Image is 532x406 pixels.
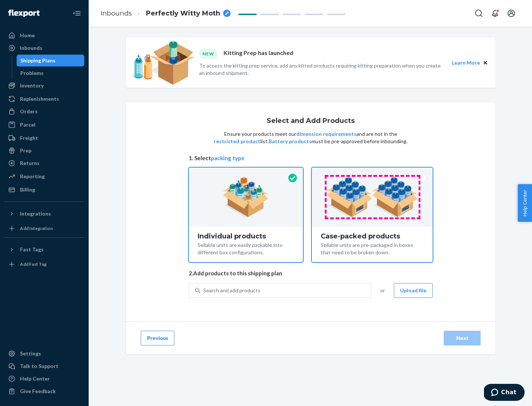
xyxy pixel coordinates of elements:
[224,49,293,59] p: Kitting Prep has launched
[394,283,433,298] button: Upload file
[20,375,50,382] div: Help Center
[20,95,59,103] div: Replenishments
[444,331,481,345] button: Next
[4,373,84,385] a: Help Center
[380,287,385,294] span: or
[4,348,84,359] a: Settings
[20,147,31,154] div: Prep
[20,350,41,357] div: Settings
[213,130,408,145] p: Ensure your products meet our and are not in the list. must be pre-approved before inbounding.
[20,362,58,370] div: Talk to Support
[4,145,84,156] a: Prep
[141,331,174,345] button: Previous
[20,44,42,52] div: Inbounds
[488,6,502,21] button: Open notifications
[481,59,490,67] button: Close
[4,385,84,397] button: Give Feedback
[484,384,525,402] iframe: Opens a widget where you can chat to one of our agents
[321,240,424,256] div: Sellable units are pre-packaged in boxes that need to be broken down.
[269,138,311,145] button: Battery products
[20,388,56,395] div: Give Feedback
[20,261,47,267] div: Add Fast Tag
[4,42,84,54] a: Inbounds
[504,6,519,21] button: Open account menu
[20,108,38,115] div: Orders
[20,210,51,217] div: Integrations
[203,287,260,294] div: Search and add products
[146,9,220,18] span: Perfectly Witty Moth
[20,134,38,142] div: Freight
[4,119,84,131] a: Parcel
[214,138,260,145] button: restricted product
[20,173,45,180] div: Reporting
[211,154,245,162] button: packing type
[4,184,84,196] a: Billing
[4,171,84,182] a: Reporting
[267,117,355,125] h1: Select and Add Products
[17,67,85,79] a: Problems
[20,246,44,253] div: Fast Tags
[4,157,84,169] a: Returns
[4,30,84,41] a: Home
[321,233,424,240] div: Case-packed products
[4,208,84,220] button: Integrations
[223,177,269,217] img: individual-pack.facf35554cb0f1810c75b2bd6df2d64e.png
[4,132,84,144] a: Freight
[20,159,40,167] div: Returns
[95,3,236,24] ol: breadcrumbs
[20,69,44,77] div: Problems
[20,225,53,231] div: Add Integration
[189,154,433,162] span: 1. Select
[199,62,445,77] p: To access the kitting prep service, add any kitted products requiring kitting preparation when yo...
[198,233,294,240] div: Individual products
[199,49,218,59] div: NEW
[20,57,55,64] div: Shipping Plans
[20,32,35,39] div: Home
[20,82,44,89] div: Inventory
[4,93,84,105] a: Replenishments
[20,121,35,128] div: Parcel
[4,223,84,234] a: Add Integration
[452,59,480,67] button: Learn More
[450,334,474,342] div: Next
[20,186,35,193] div: Billing
[4,244,84,255] button: Fast Tags
[518,184,532,222] button: Help Center
[4,360,84,372] button: Talk to Support
[296,130,357,138] button: dimension requirements
[471,6,486,21] button: Open Search Box
[69,6,84,21] button: Close Navigation
[189,269,433,277] span: 2. Add products to this shipping plan
[8,10,40,17] img: Flexport logo
[4,80,84,92] a: Inventory
[100,9,132,17] a: Inbounds
[4,106,84,117] a: Orders
[326,177,418,217] img: case-pack.59cecea509d18c883b923b81aeac6d0b.png
[198,240,294,256] div: Sellable units are easily packable into different box configurations.
[4,258,84,270] a: Add Fast Tag
[17,55,85,66] a: Shipping Plans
